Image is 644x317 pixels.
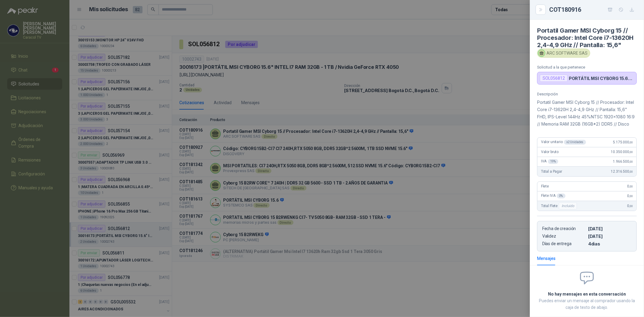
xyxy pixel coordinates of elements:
div: x 2 Unidades [564,140,586,145]
span: Total Flete [541,202,578,210]
span: 0 [627,204,633,208]
div: Mensajes [537,255,556,262]
h2: No hay mensajes en esta conversación [537,291,637,297]
p: PORTÁTIL MSI CYBORG 15.6" INTEL I7 RAM 32GB - 1 TB / Nvidia GeForce RTX 4050 [569,76,634,81]
button: Close [537,6,544,13]
span: IVA [541,159,558,164]
span: Total a Pagar [541,169,562,174]
p: Solicitud a la que pertenece [537,65,637,69]
span: ,00 [629,170,633,173]
span: 12.316.500 [611,169,633,174]
span: 5.175.000 [613,140,633,144]
span: Flete IVA [541,194,566,198]
span: 0 [627,194,633,198]
div: ARC SOFTWARE SAS [537,49,590,58]
span: ,00 [629,204,633,208]
span: ,00 [629,160,633,163]
span: Valor unitario [541,140,586,145]
p: Descripción [537,92,637,96]
p: Puedes enviar un mensaje al comprador usando la caja de texto de abajo. [537,297,637,311]
p: [DATE] [588,234,632,239]
p: Portatil Gamer MSI Cyborg 15 // Procesador: Intel Core i7-13620H 2,4-4,9 GHz // Pantalla: 15,6" F... [537,99,637,128]
span: ,00 [629,150,633,154]
span: 10.350.000 [611,150,633,154]
h4: Portatil Gamer MSI Cyborg 15 // Procesador: Intel Core i7-13620H 2,4-4,9 GHz // Pantalla: 15,6" [537,27,637,49]
span: 0 [627,184,633,188]
span: Flete [541,184,549,188]
div: COT180916 [549,5,637,14]
p: Fecha de creación [542,226,586,231]
div: SOL056812 [540,75,568,82]
span: ,00 [629,194,633,198]
span: ,00 [629,185,633,188]
span: ,00 [629,141,633,144]
p: Validez [542,234,586,239]
span: 1.966.500 [613,159,633,164]
div: Incluido [559,202,577,210]
span: Valor bruto [541,150,559,154]
div: 0 % [557,194,566,198]
p: 4 dias [588,241,632,246]
p: Días de entrega [542,241,586,246]
div: 19 % [548,159,559,164]
p: [DATE] [588,226,632,231]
